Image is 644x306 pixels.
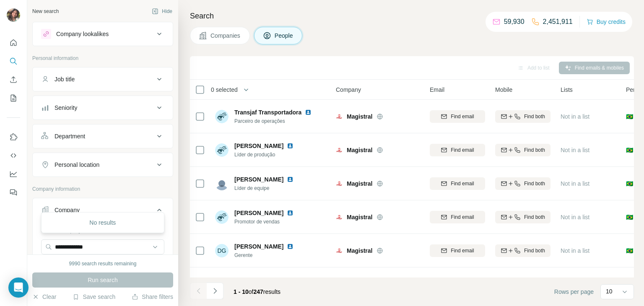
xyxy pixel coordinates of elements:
[190,10,634,22] h4: Search
[56,30,109,38] div: Company lookalikes
[626,213,633,221] span: 🇧🇷
[495,177,551,190] button: Find both
[587,16,626,28] button: Buy credits
[234,276,283,284] span: [PERSON_NAME]
[7,72,20,87] button: Enrich CSV
[234,288,249,295] span: 1 - 10
[254,288,263,295] span: 247
[524,146,545,154] span: Find both
[561,147,589,153] span: Not in a list
[495,244,551,257] button: Find both
[210,31,241,40] span: Companies
[207,283,223,299] button: Navigate to next page
[524,113,545,120] span: Find both
[33,98,173,118] button: Seniority
[211,86,238,94] span: 0 selected
[33,69,173,89] button: Job title
[554,288,594,296] span: Rows per page
[234,175,283,184] span: [PERSON_NAME]
[451,113,474,120] span: Find email
[146,5,178,18] button: Hide
[7,91,20,106] button: My lists
[7,35,20,50] button: Quick start
[7,185,20,200] button: Feedback
[347,213,372,221] span: Magistral
[8,277,29,298] div: Open Intercom Messenger
[32,293,56,301] button: Clear
[336,86,361,94] span: Company
[430,211,485,223] button: Find email
[504,17,525,27] p: 59,930
[336,147,343,153] img: Logo of Magistral
[451,180,474,187] span: Find email
[43,214,162,231] div: No results
[33,24,173,44] button: Company lookalikes
[234,252,304,259] span: Gerente
[430,244,485,257] button: Find email
[234,142,283,150] span: [PERSON_NAME]
[234,218,304,226] span: Promotor de vendas
[32,54,173,62] p: Personal information
[430,144,485,156] button: Find email
[55,132,85,140] div: Department
[7,8,20,22] img: Avatar
[7,148,20,163] button: Use Surfe API
[234,209,283,217] span: [PERSON_NAME]
[347,112,372,121] span: Magistral
[626,112,633,121] span: 🇧🇷
[215,177,229,190] img: Avatar
[451,213,474,221] span: Find email
[7,166,20,182] button: Dashboard
[336,247,343,254] img: Logo of Magistral
[215,210,229,224] img: Avatar
[626,179,633,188] span: 🇧🇷
[33,126,173,146] button: Department
[73,293,115,301] button: Save search
[336,113,343,120] img: Logo of Magistral
[32,185,173,193] p: Company information
[55,104,77,112] div: Seniority
[524,180,545,187] span: Find both
[524,213,545,221] span: Find both
[33,155,173,175] button: Personal location
[495,144,551,156] button: Find both
[495,86,512,94] span: Mobile
[451,146,474,154] span: Find email
[55,161,99,169] div: Personal location
[215,244,229,257] div: DG
[69,260,137,267] div: 9990 search results remaining
[7,130,20,145] button: Use Surfe on LinkedIn
[287,143,293,149] img: LinkedIn logo
[430,86,444,94] span: Email
[347,179,372,188] span: Magistral
[234,109,301,116] span: Transjaf Transportadora
[305,109,312,116] img: LinkedIn logo
[495,211,551,223] button: Find both
[275,31,294,40] span: People
[287,210,293,216] img: LinkedIn logo
[7,54,20,69] button: Search
[234,184,304,192] span: Líder de equipe
[336,180,343,187] img: Logo of Magistral
[524,247,545,254] span: Find both
[561,214,589,220] span: Not in a list
[495,110,551,123] button: Find both
[234,288,280,295] span: results
[33,200,173,223] button: Company
[32,8,59,15] div: New search
[430,110,485,123] button: Find email
[561,113,589,120] span: Not in a list
[287,176,293,183] img: LinkedIn logo
[132,293,173,301] button: Share filters
[606,287,613,296] p: 10
[347,246,372,255] span: Magistral
[543,17,573,27] p: 2,451,911
[234,242,283,251] span: [PERSON_NAME]
[287,277,293,283] img: LinkedIn logo
[336,214,343,220] img: Logo of Magistral
[561,180,589,187] span: Not in a list
[347,146,372,154] span: Magistral
[215,143,229,157] img: Avatar
[561,247,589,254] span: Not in a list
[249,288,254,295] span: of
